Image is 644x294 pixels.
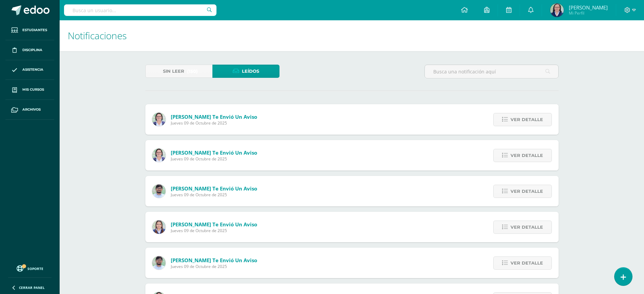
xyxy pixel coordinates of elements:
[425,65,558,78] input: Busca una notificación aquí
[569,4,608,11] span: [PERSON_NAME]
[242,65,259,77] span: Leídos
[22,87,44,92] span: Mis cursos
[171,221,257,228] span: [PERSON_NAME] te envió un aviso
[511,185,543,198] span: Ver detalle
[511,257,543,269] span: Ver detalle
[171,264,257,269] span: Jueves 09 de Octubre de 2025
[5,80,54,100] a: Mis cursos
[5,60,54,80] a: Asistencia
[152,184,166,198] img: 3fa7ff56d0840ad41a8aa422d9835edd.png
[511,113,543,126] span: Ver detalle
[152,256,166,270] img: 3fa7ff56d0840ad41a8aa422d9835edd.png
[569,10,608,16] span: Mi Perfil
[5,20,54,40] a: Estudiantes
[212,65,279,78] a: Leídos
[22,27,47,33] span: Estudiantes
[550,3,564,17] img: b70cd412f2b01b862447bda25ceab0f5.png
[5,100,54,120] a: Archivos
[171,185,257,192] span: [PERSON_NAME] te envió un aviso
[152,220,166,234] img: 85526fe70f0a80e44f2028c9f5c8a54d.png
[152,149,166,162] img: 7f3683f90626f244ba2c27139dbb4749.png
[171,156,257,162] span: Jueves 09 de Octubre de 2025
[68,29,127,42] span: Notificaciones
[171,257,257,264] span: [PERSON_NAME] te envió un aviso
[171,120,257,126] span: Jueves 09 de Octubre de 2025
[511,221,543,233] span: Ver detalle
[22,67,43,72] span: Asistencia
[171,228,257,233] span: Jueves 09 de Octubre de 2025
[22,47,42,53] span: Disciplina
[511,149,543,162] span: Ver detalle
[22,107,41,112] span: Archivos
[27,266,43,271] span: Soporte
[5,40,54,60] a: Disciplina
[171,192,257,198] span: Jueves 09 de Octubre de 2025
[8,264,51,273] a: Soporte
[19,285,45,290] span: Cerrar panel
[152,113,166,126] img: 7f3683f90626f244ba2c27139dbb4749.png
[171,113,257,120] span: [PERSON_NAME] te envió un aviso
[171,149,257,156] span: [PERSON_NAME] te envió un aviso
[145,65,212,78] a: Sin leer(150)
[187,65,198,77] span: (150)
[64,4,216,16] input: Busca un usuario...
[163,65,184,77] span: Sin leer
